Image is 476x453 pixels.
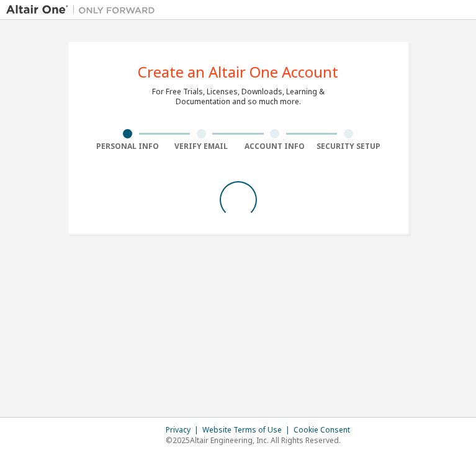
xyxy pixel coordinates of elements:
div: For Free Trials, Licenses, Downloads, Learning & Documentation and so much more. [152,87,325,107]
div: Verify Email [164,141,238,151]
div: Create an Altair One Account [138,65,338,79]
div: Privacy [166,425,202,435]
p: © 2025 Altair Engineering, Inc. All Rights Reserved. [166,435,357,446]
div: Security Setup [312,141,385,151]
img: Altair One [6,4,161,16]
div: Personal Info [91,141,165,151]
div: Website Terms of Use [202,425,294,435]
div: Account Info [238,141,312,151]
div: Cookie Consent [294,425,357,435]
